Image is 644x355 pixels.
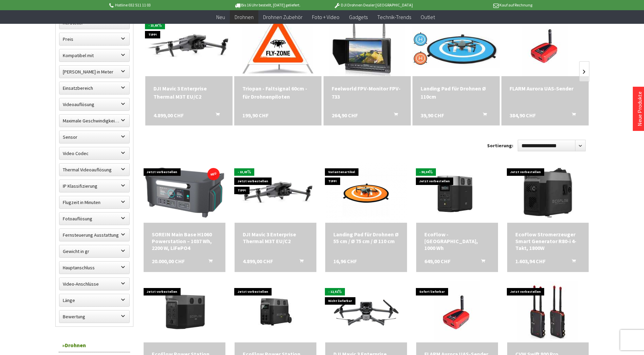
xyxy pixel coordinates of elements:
button: In den Warenkorb [207,111,224,120]
label: Flugzeit in Minuten [59,196,129,208]
span: 384,90 CHF [510,111,536,119]
label: Einsatzbereich [59,82,129,94]
p: Hotline 032 511 11 03 [108,1,214,9]
span: Gadgets [349,14,368,20]
div: FLARM Aurora UAS-Sender [510,84,581,92]
img: DJI Mavic 3 Enterprise Thermal M3T EU/C2 [145,18,233,73]
div: SOREIN Main Base H1060 Powerstation – 1037 Wh, 2200 W, LiFePO4 [152,231,217,251]
label: Videoauflösung [59,98,129,111]
a: Drohnen [230,10,258,24]
a: EcoFlow - [GEOGRAPHIC_DATA], 1000 Wh 649,00 CHF In den Warenkorb [424,231,490,251]
label: Länge [59,294,129,306]
label: Maximale Geschwindigkeit in km/h [59,115,129,127]
button: In den Warenkorb [386,111,402,120]
span: Neu [216,14,225,20]
span: Foto + Video [312,14,339,20]
img: EcoFlow - Power Station Delta 2, 1000 Wh [426,162,487,223]
a: Feelworld FPV-Monitor FPV-733 264,90 CHF In den Warenkorb [332,84,403,101]
span: Technik-Trends [377,14,411,20]
label: Fotoauflösung [59,213,129,225]
a: Drohnen Zubehör [258,10,307,24]
button: In den Warenkorb [475,111,491,120]
div: EcoFlow Stromerzeuger Smart Generator R80-i 4-Takt, 1800W [515,231,581,251]
div: Landing Pad für Drohnen Ø 55 cm / Ø 75 cm / Ø 110 cm [333,231,399,244]
div: EcoFlow - [GEOGRAPHIC_DATA], 1000 Wh [424,231,490,251]
a: SOREIN Main Base H1060 Powerstation – 1037 Wh, 2200 W, LiFePO4 20.000,00 CHF In den Warenkorb [152,231,217,251]
span: 16,96 CHF [333,258,357,265]
img: EcoFlow Power Station DELTA Max 2016 Wh [144,286,225,338]
a: Outlet [416,10,440,24]
button: In den Warenkorb [564,258,580,267]
div: DJI Mavic 3 Enterprise Thermal M3T EU/C2 [243,231,308,244]
label: Hauptanschluss [59,261,129,274]
button: In den Warenkorb [200,258,217,267]
span: 649,00 CHF [424,258,450,265]
span: Drohnen [235,14,254,20]
span: 4.899,00 CHF [243,258,273,265]
div: Triopan - Faltsignal 60cm - für Drohnenpiloten [242,84,313,101]
span: 39,90 CHF [421,111,444,119]
img: FLARM Aurora UAS-Sender [522,15,568,76]
span: 20.000,00 CHF [152,258,185,265]
img: EcoFlow Stromerzeuger Smart Generator R80-i 4-Takt, 1800W [507,167,589,218]
img: DJI Mavic 3 Enterprise Thermal M3T [325,289,407,335]
label: Thermal Videoauflösung [59,164,129,176]
label: IP Klassifizierung [59,180,129,192]
img: FLARM Aurora UAS-Sender [434,281,480,342]
span: 4.899,00 CHF [153,111,184,119]
img: Landing Pad für Drohnen Ø 110cm [412,23,500,69]
a: Foto + Video [307,10,344,24]
a: Landing Pad für Drohnen Ø 110cm 39,90 CHF In den Warenkorb [421,84,492,101]
button: In den Warenkorb [564,111,580,120]
label: Video Codec [59,147,129,159]
p: Kauf auf Rechnung [426,1,532,9]
a: DJI Mavic 3 Enterprise Thermal M3T EU/C2 4.899,00 CHF In den Warenkorb [243,231,308,244]
a: Gadgets [344,10,372,24]
a: EcoFlow Stromerzeuger Smart Generator R80-i 4-Takt, 1800W 1.603,94 CHF In den Warenkorb [515,231,581,251]
div: Landing Pad für Drohnen Ø 110cm [421,84,492,101]
label: Gewicht in gr [59,245,129,257]
img: CVW Swift 800 Pro [517,281,578,342]
label: Kompatibel mit [59,49,129,62]
img: Feelworld FPV-Monitor FPV-733 [329,15,405,76]
button: In den Warenkorb [291,258,308,267]
label: Sortierung: [487,140,513,151]
img: Ecoflow Delta Pro [245,281,306,342]
p: DJI Drohnen Dealer [GEOGRAPHIC_DATA] [320,1,426,9]
label: Sensor [59,131,129,143]
span: Drohnen Zubehör [263,14,302,20]
img: SOREIN Main Base H1060 Powerstation – 1037 Wh, 2200 W, LiFePO4 [144,166,225,219]
button: In den Warenkorb [473,258,489,267]
div: DJI Mavic 3 Enterprise Thermal M3T EU/C2 [153,84,224,101]
label: Video-Anschlüsse [59,278,129,290]
div: Feelworld FPV-Monitor FPV-733 [332,84,403,101]
span: 264,90 CHF [332,111,358,119]
p: Bis 16 Uhr bestellt, [DATE] geliefert. [214,1,320,9]
a: Landing Pad für Drohnen Ø 55 cm / Ø 75 cm / Ø 110 cm 16,96 CHF [333,231,399,244]
a: Triopan - Faltsignal 60cm - für Drohnenpiloten 199,90 CHF [242,84,313,101]
span: Outlet [421,14,435,20]
a: Technik-Trends [372,10,416,24]
span: 199,90 CHF [242,111,269,119]
span: 1.603,94 CHF [515,258,546,265]
a: Neue Produkte [636,91,643,126]
label: Preis [59,33,129,45]
a: FLARM Aurora UAS-Sender 384,90 CHF In den Warenkorb [510,84,581,92]
label: Maximale Flughöhe in Meter [59,66,129,78]
label: Bewertung [59,310,129,323]
img: Landing Pad für Drohnen Ø 55 cm / Ø 75 cm / Ø 110 cm [326,162,407,223]
a: Neu [211,10,230,24]
img: Triopan - Faltsignal 60cm - für Drohnenpiloten [242,15,313,76]
label: Fernsteuerung Ausstattung [59,229,129,241]
a: Drohnen [59,338,130,352]
img: DJI Mavic 3 Enterprise Thermal M3T EU/C2 [235,167,316,218]
a: DJI Mavic 3 Enterprise Thermal M3T EU/C2 4.899,00 CHF In den Warenkorb [153,84,224,101]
